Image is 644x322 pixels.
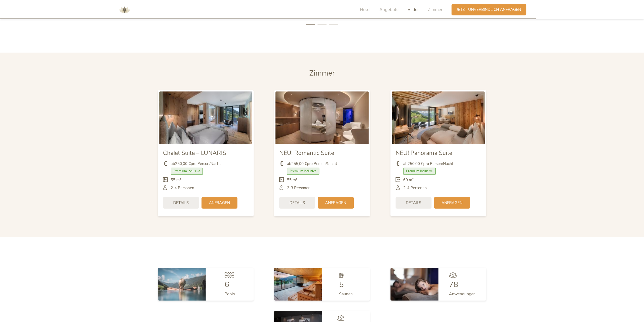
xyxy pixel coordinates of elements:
[360,7,370,13] span: Hotel
[224,291,235,297] span: Pools
[287,185,311,191] span: 2-3 Personen
[379,7,399,13] span: Angebote
[279,149,334,157] span: NEU! Romantic Suite
[339,279,344,290] span: 5
[339,291,353,297] span: Saunen
[171,185,194,191] span: 2-4 Personen
[428,7,443,13] span: Zimmer
[287,177,297,183] span: 55 m²
[171,177,181,183] span: 55 m²
[325,200,346,206] span: Anfragen
[287,161,337,167] span: ab pro Person/Nacht
[396,149,452,157] span: NEU! Panorama Suite
[403,161,453,167] span: ab pro Person/Nacht
[117,8,132,11] a: AMONTI & LUNARIS Wellnessresort
[392,91,485,144] img: NEU! Panorama Suite
[457,7,521,12] span: Jetzt unverbindlich anfragen
[290,200,305,206] span: Details
[275,91,369,144] img: NEU! Romantic Suite
[163,149,226,157] span: Chalet Suite – LUNARIS
[403,168,436,174] span: Premium Inclusive
[291,161,307,166] b: 255,00 €
[449,279,458,290] span: 78
[403,177,414,183] span: 60 m²
[173,200,189,206] span: Details
[406,200,421,206] span: Details
[175,161,191,166] b: 250,00 €
[403,185,427,191] span: 2-4 Personen
[224,279,229,290] span: 6
[287,168,319,174] span: Premium Inclusive
[159,91,252,144] img: Chalet Suite – LUNARIS
[171,168,203,174] span: Premium Inclusive
[408,7,419,13] span: Bilder
[309,68,335,78] span: Zimmer
[171,161,221,167] span: ab pro Person/Nacht
[441,200,463,206] span: Anfragen
[449,291,476,297] span: Anwendungen
[209,200,230,206] span: Anfragen
[408,161,423,166] b: 250,00 €
[117,2,132,17] img: AMONTI & LUNARIS Wellnessresort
